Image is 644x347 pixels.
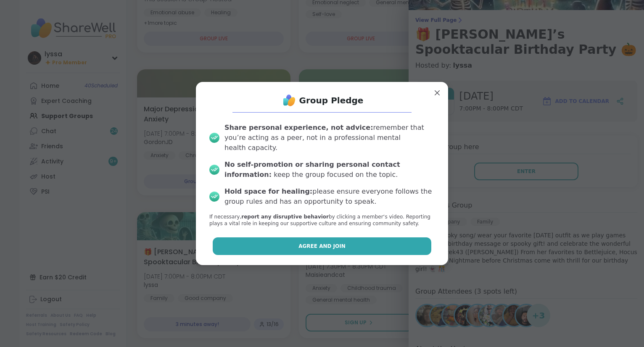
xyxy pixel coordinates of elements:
div: please ensure everyone follows the group rules and has an opportunity to speak. [224,187,435,207]
p: If necessary, by clicking a member‘s video. Reporting plays a vital role in keeping our supportiv... [209,213,435,228]
div: keep the group focused on the topic. [224,160,435,180]
b: report any disruptive behavior [241,214,329,220]
div: remember that you’re acting as a peer, not in a professional mental health capacity. [224,123,435,153]
b: No self-promotion or sharing personal contact information: [224,160,400,179]
img: ShareWell Logo [281,92,298,109]
b: Hold space for healing: [224,187,312,195]
b: Share personal experience, not advice: [224,124,373,131]
button: Agree and Join [213,237,432,255]
span: Agree and Join [298,242,346,250]
h1: Group Pledge [299,95,364,106]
